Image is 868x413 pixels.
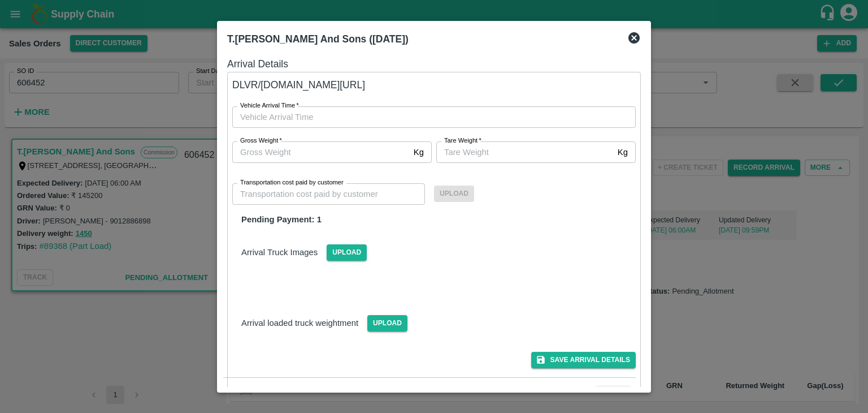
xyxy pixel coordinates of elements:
[531,352,636,368] button: Save Arrival Details
[227,33,409,45] b: T.[PERSON_NAME] And Sons ([DATE])
[240,136,282,145] label: Gross Weight
[327,244,367,261] span: Upload
[436,141,613,163] input: Tare Weight
[232,183,425,205] input: Transportation cost paid by customer
[232,106,628,128] input: Choose date
[317,215,322,224] span: 1
[240,101,299,110] label: Vehicle Arrival Time
[241,317,358,329] p: Arrival loaded truck weightment
[232,77,636,93] h6: DLVR/[DOMAIN_NAME][URL]
[444,136,481,145] label: Tare Weight
[241,246,318,259] p: Arrival Truck Images
[232,213,636,226] div: Pending Payment:
[227,56,641,72] h6: Arrival Details
[367,315,407,332] span: Upload
[618,146,628,158] p: Kg
[232,141,409,163] input: Gross Weight
[414,146,424,158] p: Kg
[240,178,344,187] label: Transportation cost paid by customer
